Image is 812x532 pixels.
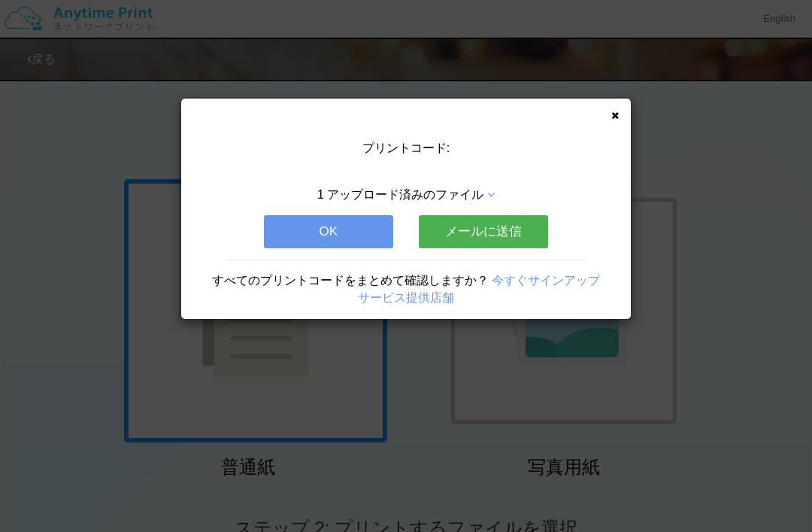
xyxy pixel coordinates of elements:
a: サービス提供店舗 [358,291,454,304]
button: OK [264,215,393,248]
span: 1 アップロード済みのファイル [317,188,483,201]
span: すべてのプリントコードをまとめて確認しますか？ [212,274,489,287]
button: メールに送信 [419,215,548,248]
a: 今すぐサインアップ [492,274,600,287]
span: プリントコード: [362,141,450,154]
